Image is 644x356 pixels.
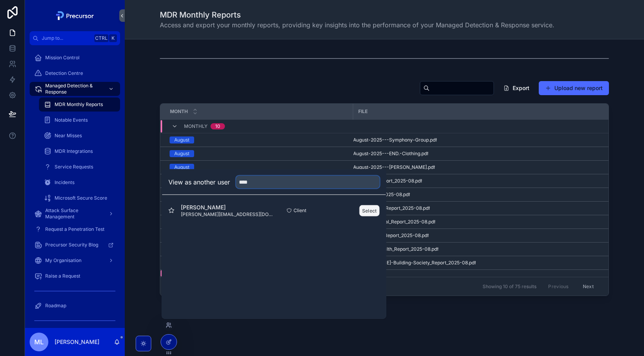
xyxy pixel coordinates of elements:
[402,191,410,198] span: .pdf
[539,81,609,95] button: Upload new report
[39,160,120,174] a: Service Requests
[430,246,439,252] span: .pdf
[30,31,120,45] button: Jump to...CtrlK
[45,226,104,232] span: Request a Penetration Test
[215,123,220,129] div: 10
[420,151,428,157] span: .pdf
[422,205,430,211] span: .pdf
[39,191,120,205] a: Microsoft Secure Score
[30,299,120,313] a: Roadmap
[39,113,120,127] a: Notable Events
[170,164,348,171] a: August
[25,45,125,328] div: scrollable content
[34,337,44,347] span: ML
[170,136,348,143] a: August
[359,205,380,216] button: Select
[353,151,420,157] span: August-2025---END.-Clothing
[358,108,368,115] span: File
[353,164,599,170] a: August-2025---[PERSON_NAME].pdf
[429,137,437,143] span: .pdf
[45,257,81,264] span: My Organisation
[577,280,599,292] button: Next
[42,35,91,41] span: Jump to...
[353,191,599,198] a: hiya!_Report_2025-08.pdf
[45,83,102,95] span: Managed Detection & Response
[55,117,88,123] span: Notable Events
[353,137,429,143] span: August-2025---Symphony-Group
[55,179,74,186] span: Incidents
[45,70,83,76] span: Detection Centre
[181,204,274,211] span: [PERSON_NAME]
[55,133,82,139] span: Near Misses
[353,232,599,239] a: GTS-Railway_Report_2025-08.pdf
[45,207,102,220] span: Attack Surface Management
[353,232,421,239] span: GTS-Railway_Report_2025-08
[353,219,427,225] span: TT-International_Report_2025-08
[353,260,599,266] a: [PERSON_NAME]-Building-Society_Report_2025-08.pdf
[30,66,120,80] a: Detection Centre
[39,175,120,190] a: Incidents
[353,137,599,143] a: August-2025---Symphony-Group.pdf
[39,97,120,112] a: MDR Monthly Reports
[160,20,554,30] span: Access and export your monthly reports, providing key insights into the performance of your Manag...
[30,51,120,65] a: Mission Control
[55,148,93,154] span: MDR Integrations
[174,164,189,171] div: August
[353,246,599,252] a: Benenden-Health_Report_2025-08.pdf
[30,269,120,283] a: Raise a Request
[55,164,93,170] span: Service Requests
[174,136,189,143] div: August
[55,101,103,108] span: MDR Monthly Reports
[30,82,120,96] a: Managed Detection & Response
[30,253,120,267] a: My Organisation
[39,129,120,143] a: Near Misses
[160,9,554,20] h1: MDR Monthly Reports
[353,260,468,266] span: [PERSON_NAME]-Building-Society_Report_2025-08
[294,207,306,214] span: Client
[45,55,80,61] span: Mission Control
[30,207,120,221] a: Attack Surface Management
[45,242,98,248] span: Precursor Security Blog
[170,108,188,115] span: Month
[421,232,429,239] span: .pdf
[170,150,348,157] a: August
[353,219,599,225] a: TT-International_Report_2025-08.pdf
[353,178,599,184] a: Peel-Hunt_Report_2025-08.pdf
[427,164,435,170] span: .pdf
[55,195,107,201] span: Microsoft Secure Score
[184,123,207,129] span: Monthly
[353,151,599,157] a: August-2025---END.-Clothing.pdf
[174,150,189,157] div: August
[110,35,116,41] span: K
[45,303,66,309] span: Roadmap
[427,219,435,225] span: .pdf
[55,338,99,346] p: [PERSON_NAME]
[39,144,120,158] a: MDR Integrations
[30,238,120,252] a: Precursor Security Blog
[468,260,476,266] span: .pdf
[353,164,427,170] span: August-2025---[PERSON_NAME]
[94,34,108,42] span: Ctrl
[181,211,274,218] span: [PERSON_NAME][EMAIL_ADDRESS][DOMAIN_NAME]
[414,178,422,184] span: .pdf
[54,9,96,22] img: App logo
[30,222,120,236] a: Request a Penetration Test
[353,205,599,211] a: END-Clothing_Report_2025-08.pdf
[353,246,430,252] span: Benenden-Health_Report_2025-08
[497,81,536,95] button: Export
[168,177,230,187] h2: View as another user
[45,273,80,279] span: Raise a Request
[353,205,422,211] span: END-Clothing_Report_2025-08
[483,283,536,290] span: Showing 10 of 75 results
